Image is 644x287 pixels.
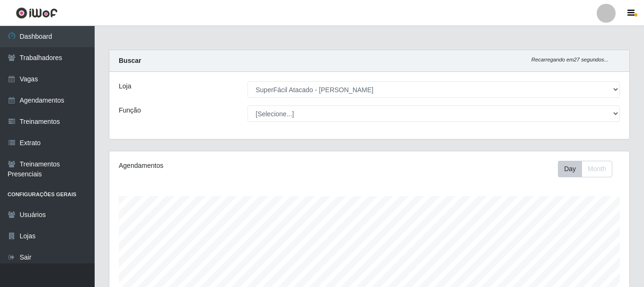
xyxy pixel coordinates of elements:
[558,161,582,177] button: Day
[582,161,612,177] button: Month
[558,161,620,177] div: Toolbar with button groups
[119,81,131,91] label: Loja
[119,57,141,64] strong: Buscar
[119,105,141,115] label: Função
[531,57,609,62] i: Recarregando em 27 segundos...
[119,161,319,171] div: Agendamentos
[558,161,612,177] div: First group
[16,7,58,19] img: CoreUI Logo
